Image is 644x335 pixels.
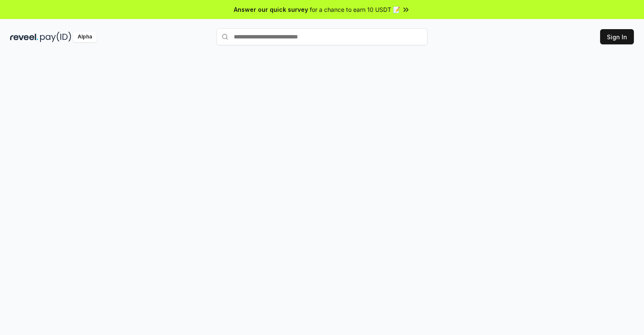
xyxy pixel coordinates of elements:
[40,32,71,42] img: pay_id
[234,5,308,14] span: Answer our quick survey
[10,32,38,42] img: reveel_dark
[73,32,97,42] div: Alpha
[310,5,400,14] span: for a chance to earn 10 USDT 📝
[600,29,634,44] button: Sign In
